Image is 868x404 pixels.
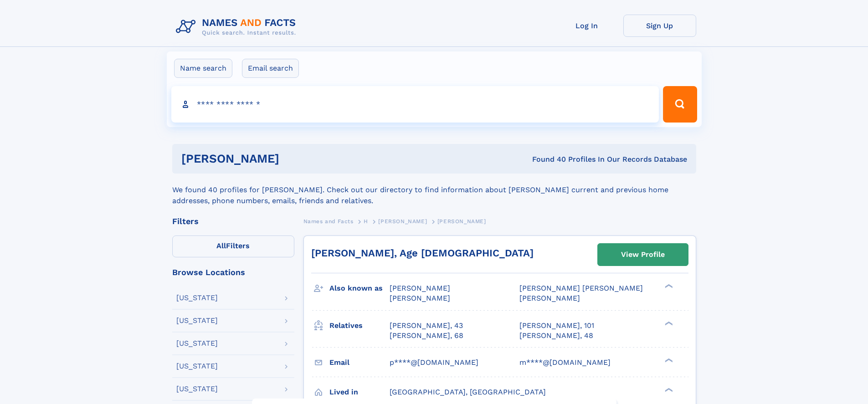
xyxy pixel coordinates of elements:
div: [US_STATE] [176,294,218,302]
div: Browse Locations [172,268,294,276]
a: H [364,215,368,227]
button: Search Button [663,86,697,123]
h3: Lived in [329,384,390,400]
label: Email search [242,59,299,78]
a: [PERSON_NAME], 48 [519,331,593,341]
label: Filters [172,235,294,257]
div: [US_STATE] [176,340,218,347]
span: H [364,218,368,225]
span: All [216,241,226,250]
a: [PERSON_NAME], 101 [519,321,594,331]
a: [PERSON_NAME], 68 [390,331,463,341]
h1: [PERSON_NAME] [181,153,406,164]
div: [US_STATE] [176,385,218,393]
h3: Email [329,355,390,370]
label: Name search [174,59,232,78]
span: [PERSON_NAME] [PERSON_NAME] [519,284,643,292]
div: ❯ [663,387,673,393]
div: [US_STATE] [176,363,218,370]
div: We found 40 profiles for [PERSON_NAME]. Check out our directory to find information about [PERSON... [172,174,696,206]
span: [PERSON_NAME] [390,284,450,292]
div: ❯ [663,357,673,363]
a: [PERSON_NAME], 43 [390,321,463,331]
div: [US_STATE] [176,317,218,324]
div: View Profile [621,244,665,265]
a: [PERSON_NAME], Age [DEMOGRAPHIC_DATA] [311,247,534,259]
span: [GEOGRAPHIC_DATA], [GEOGRAPHIC_DATA] [390,388,546,396]
div: Found 40 Profiles In Our Records Database [406,154,687,164]
h3: Also known as [329,281,390,296]
a: View Profile [598,244,688,266]
a: [PERSON_NAME] [378,215,427,227]
a: Log In [550,15,623,37]
div: Filters [172,217,294,225]
div: ❯ [663,320,673,326]
span: [PERSON_NAME] [378,218,427,225]
img: Logo Names and Facts [172,15,303,39]
span: [PERSON_NAME] [437,218,486,225]
input: search input [171,86,659,123]
span: [PERSON_NAME] [390,294,450,302]
a: Names and Facts [303,215,354,227]
span: [PERSON_NAME] [519,294,580,302]
h3: Relatives [329,318,390,333]
a: Sign Up [623,15,696,37]
div: ❯ [663,283,673,289]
